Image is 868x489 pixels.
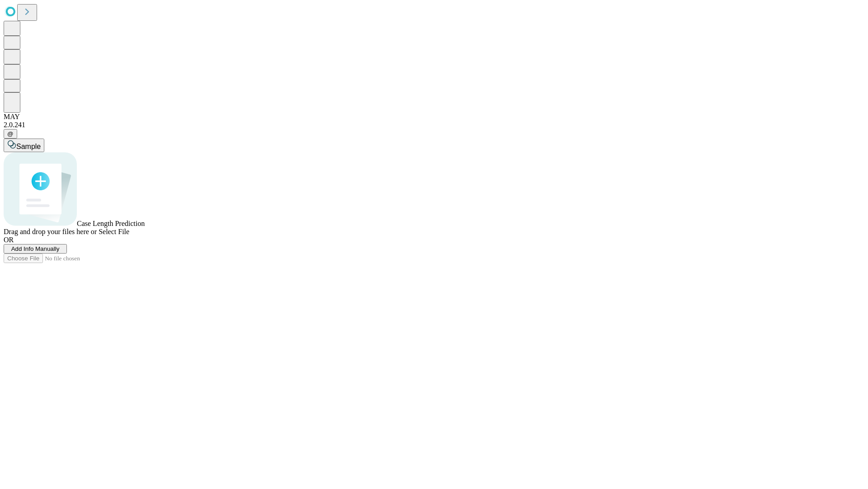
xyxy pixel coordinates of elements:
span: OR [4,236,14,244]
span: Add Info Manually [11,245,60,252]
span: Sample [16,143,41,150]
button: Sample [4,139,44,152]
span: @ [7,130,14,137]
button: @ [4,129,17,139]
button: Add Info Manually [4,244,67,254]
span: Case Length Prediction [77,220,145,227]
div: MAY [4,113,864,121]
div: 2.0.241 [4,121,864,129]
span: Drag and drop your files here or [4,228,97,235]
span: Select File [99,228,129,235]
